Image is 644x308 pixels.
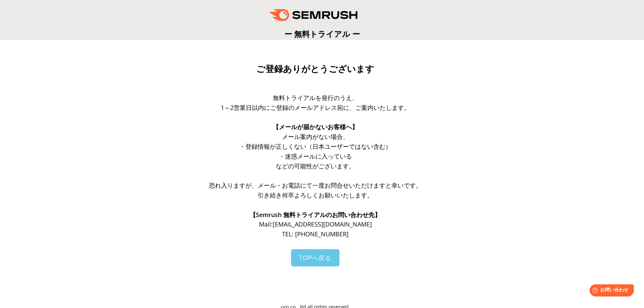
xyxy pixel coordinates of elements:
[258,191,373,199] span: 引き続き何卒よろしくお願いいたします。
[299,254,331,262] span: TOPへ戻る
[584,282,637,301] iframe: Help widget launcher
[256,64,374,74] span: ご登録ありがとうございます
[282,133,349,141] span: メール案内がない場合、
[221,103,410,112] span: 1～2営業日以内にご登録のメールアドレス宛に、ご案内いたします。
[273,123,358,131] span: 【メールが届かないお客様へ】
[279,152,352,160] span: ・迷惑メールに入っている
[239,142,391,150] span: ・登録情報が正しくない（日本ユーザーではない含む）
[273,94,358,102] span: 無料トライアルを発行のうえ、
[209,181,422,189] span: 恐れ入りますが、メール・お電話にて一度お問合せいただけますと幸いです。
[291,249,339,266] a: TOPへ戻る
[259,220,372,228] span: Mail: [EMAIL_ADDRESS][DOMAIN_NAME]
[282,230,349,238] span: TEL: [PHONE_NUMBER]
[276,162,355,170] span: などの可能性がございます。
[250,211,381,219] span: 【Semrush 無料トライアルのお問い合わせ先】
[284,28,360,39] span: ー 無料トライアル ー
